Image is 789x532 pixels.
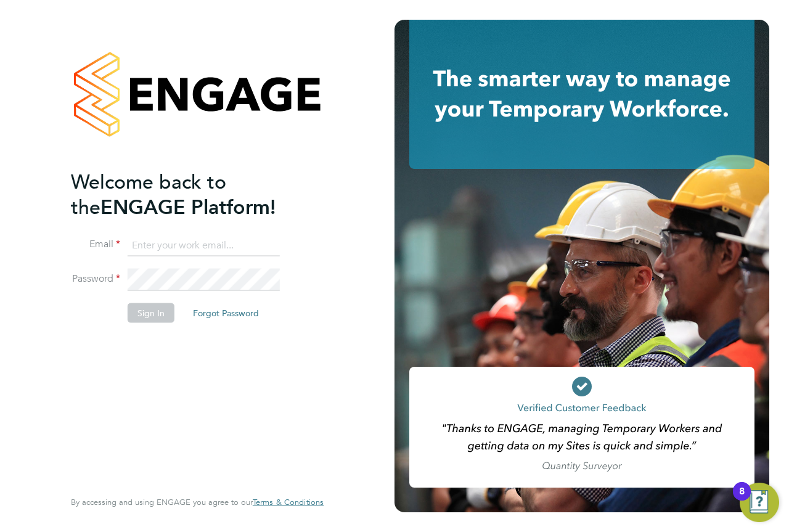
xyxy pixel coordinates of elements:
span: By accessing and using ENGAGE you agree to our [71,497,324,507]
span: Terms & Conditions [253,497,324,507]
input: Enter your work email... [128,234,280,256]
button: Open Resource Center, 8 new notifications [740,483,779,522]
a: Terms & Conditions [253,497,324,507]
h2: ENGAGE Platform! [71,169,311,219]
button: Forgot Password [183,303,269,323]
span: Welcome back to the [71,170,226,219]
label: Password [71,272,120,285]
div: 8 [739,491,745,507]
button: Sign In [128,303,174,323]
label: Email [71,238,120,251]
